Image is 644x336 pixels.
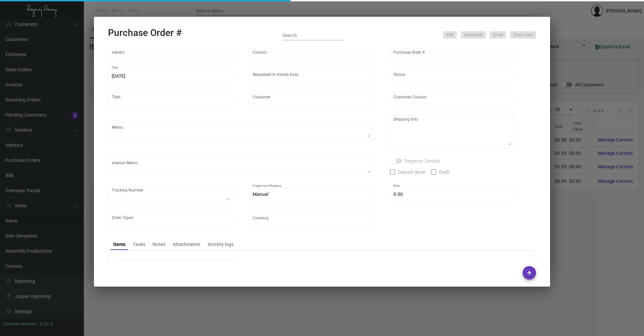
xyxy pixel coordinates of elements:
span: Download [464,32,482,38]
span: Deposit given [398,168,426,176]
div: Tasks [133,241,145,248]
span: Edit [446,32,453,38]
div: Attachments [173,241,200,248]
span: Draft [439,168,450,176]
button: Direct ship [510,31,536,39]
span: Manual [253,192,268,197]
span: Regency Contact [405,157,440,165]
div: Current version: [3,321,37,328]
button: Download [461,31,486,39]
h3: Items (0) [492,260,526,270]
div: 0.51.2 [40,321,53,328]
button: Email [490,31,506,39]
div: Notes [153,241,165,248]
div: Items [113,241,125,248]
div: Activity logs [208,241,234,248]
span: Direct ship [514,32,533,38]
span: Email [493,32,503,38]
button: Edit [443,31,457,39]
h2: Purchase Order # [108,27,182,39]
